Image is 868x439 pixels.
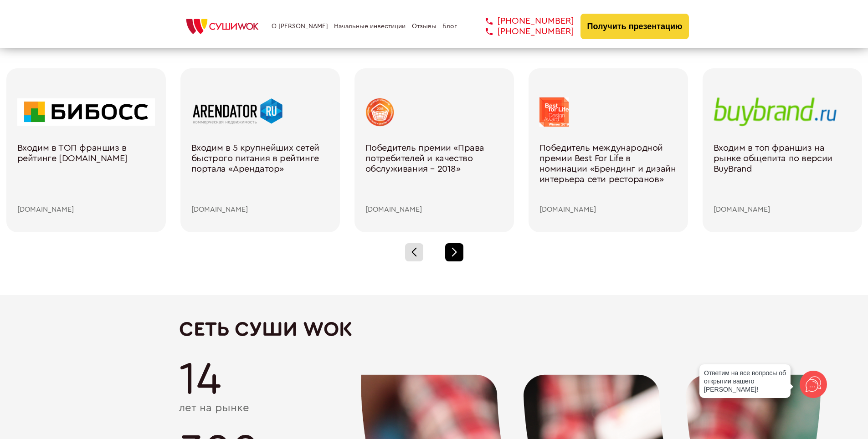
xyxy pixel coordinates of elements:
div: Ответим на все вопросы об открытии вашего [PERSON_NAME]! [699,364,791,398]
div: Победитель премии «Права потребителей и качество обслуживания – 2018» [365,143,503,206]
a: [PHONE_NUMBER] [472,26,574,37]
div: [DOMAIN_NAME] [365,205,503,214]
a: [PHONE_NUMBER] [472,16,574,26]
a: Отзывы [412,23,437,30]
a: Блог [442,23,457,30]
div: лет на рынке [179,402,689,415]
div: [DOMAIN_NAME] [191,205,329,214]
div: Победитель международной премии Best For Life в номинации «Брендинг и дизайн интерьера сети ресто... [539,143,677,206]
a: О [PERSON_NAME] [272,23,328,30]
a: Начальные инвестиции [334,23,406,30]
img: СУШИWOK [179,16,266,36]
div: [DOMAIN_NAME] [539,205,677,214]
div: 14 [179,357,689,402]
div: [DOMAIN_NAME] [714,205,851,214]
div: Входим в 5 крупнейших сетей быстрого питания в рейтинге портала «Арендатор» [191,143,329,206]
h2: Сеть Суши Wok [179,318,689,341]
button: Получить презентацию [580,14,689,39]
div: [DOMAIN_NAME] [17,205,155,214]
div: Входим в ТОП франшиз в рейтинге [DOMAIN_NAME] [17,143,155,206]
div: Входим в топ франшиз на рынке общепита по версии BuyBrand [714,143,851,206]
